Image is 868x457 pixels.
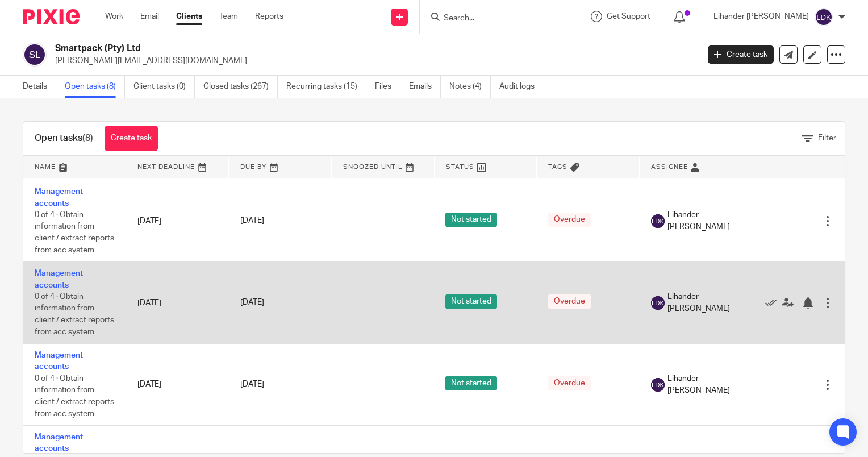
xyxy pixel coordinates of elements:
span: Status [446,164,474,170]
h1: Open tasks [35,132,93,144]
a: Recurring tasks (15) [286,76,366,98]
a: Reports [255,11,283,22]
td: [DATE] [126,344,229,426]
p: Lihander [PERSON_NAME] [713,11,809,22]
span: Overdue [548,294,591,309]
span: Filter [818,134,836,142]
a: Clients [176,11,202,22]
td: [DATE] [126,180,229,262]
a: Notes (4) [449,76,491,98]
img: svg%3E [651,378,665,392]
span: Lihander [PERSON_NAME] [667,209,731,232]
a: Management accounts [35,269,83,289]
a: Email [140,11,159,22]
a: Files [375,76,400,98]
span: (8) [82,134,93,143]
img: svg%3E [23,43,47,67]
span: Not started [445,213,497,227]
td: [DATE] [126,262,229,344]
span: Overdue [548,213,591,227]
span: Not started [445,294,497,309]
img: svg%3E [651,296,665,310]
h2: Smartpack (Pty) Ltd [55,43,564,55]
span: [DATE] [240,217,264,225]
a: Management accounts [35,351,83,371]
p: [PERSON_NAME][EMAIL_ADDRESS][DOMAIN_NAME] [55,55,691,67]
span: 0 of 4 · Obtain information from client / extract reports from acc system [35,375,114,418]
a: Open tasks (8) [65,76,125,98]
a: Closed tasks (267) [203,76,278,98]
span: Not started [445,376,497,390]
img: svg%3E [651,214,665,228]
span: Get Support [607,13,650,20]
span: 0 of 4 · Obtain information from client / extract reports from acc system [35,293,114,336]
span: Snoozed Until [343,164,403,170]
a: Details [23,76,56,98]
span: Tags [548,164,567,170]
a: Team [219,11,238,22]
a: Management accounts [35,433,83,452]
a: Create task [105,126,158,151]
img: svg%3E [815,8,833,26]
a: Audit logs [499,76,543,98]
span: Lihander [PERSON_NAME] [667,373,731,396]
a: Management accounts [35,188,83,207]
span: [DATE] [240,299,264,307]
span: Lihander [PERSON_NAME] [667,291,731,314]
img: Pixie [23,9,80,24]
a: Emails [409,76,441,98]
span: [DATE] [240,381,264,389]
a: Mark as done [765,297,782,308]
input: Search [443,14,545,24]
a: Work [105,11,123,22]
span: Overdue [548,376,591,390]
a: Client tasks (0) [133,76,195,98]
a: Create task [708,45,774,64]
span: 0 of 4 · Obtain information from client / extract reports from acc system [35,211,114,254]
